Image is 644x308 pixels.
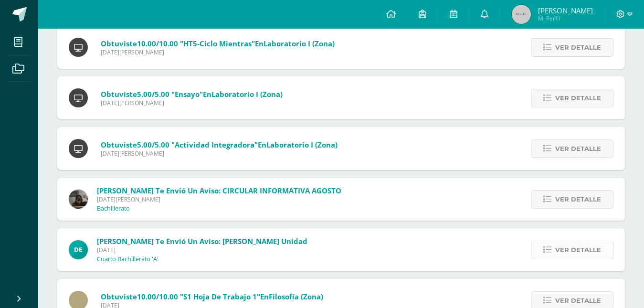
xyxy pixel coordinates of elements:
span: [DATE][PERSON_NAME] [101,149,338,158]
span: "Actividad integradora" [171,140,258,149]
span: Ver detalle [555,39,601,56]
span: Ver detalle [555,89,601,107]
span: Filosofía (Zona) [269,292,323,301]
img: 45x45 [512,5,531,24]
span: Ver detalle [555,140,601,158]
span: Ver detalle [555,241,601,259]
span: "HT5-Ciclo Mientras" [180,39,255,48]
span: Laboratorio I (Zona) [266,140,338,149]
span: [PERSON_NAME] te envió un aviso: CIRCULAR INFORMATIVA AGOSTO [97,186,341,195]
span: [DATE][PERSON_NAME] [101,48,335,56]
span: "S1 Hoja de trabajo 1" [180,292,260,301]
span: [DATE][PERSON_NAME] [101,99,283,107]
span: Obtuviste en [101,39,335,48]
img: 225096a26acfc1687bffe5cda17b4a42.png [69,190,88,209]
span: [PERSON_NAME] te envió un aviso: [PERSON_NAME] Unidad [97,236,307,246]
span: Obtuviste en [101,140,338,149]
p: Bachillerato [97,205,130,212]
span: [DATE] [97,246,307,254]
span: [DATE][PERSON_NAME] [97,195,341,203]
span: [PERSON_NAME] [538,6,593,15]
span: Ver detalle [555,191,601,208]
p: Cuarto Bachillerato 'A' [97,255,158,263]
span: 5.00/5.00 [137,89,169,99]
span: 5.00/5.00 [137,140,169,149]
span: Mi Perfil [538,14,593,22]
span: 10.00/10.00 [137,292,178,301]
span: 10.00/10.00 [137,39,178,48]
span: Laboratorio I (Zona) [211,89,283,99]
img: 9fa0c54c0c68d676f2f0303209928c54.png [69,240,88,259]
span: "Ensayo" [171,89,203,99]
span: Obtuviste en [101,292,323,301]
span: Obtuviste en [101,89,283,99]
span: Laboratorio I (Zona) [264,39,335,48]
